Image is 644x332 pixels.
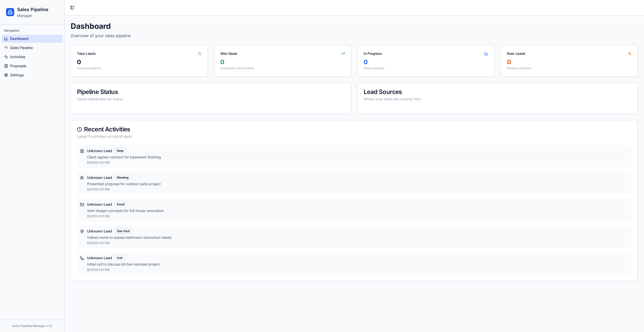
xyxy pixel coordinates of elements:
[2,35,62,43] a: Dashboard
[77,66,202,70] p: Active prospects
[10,63,26,68] span: Proposals
[87,148,112,153] span: Unknown Lead
[2,62,62,70] a: Proposals
[87,262,629,267] p: Initial call to discuss kitchen remodel project
[507,51,525,56] div: New Leads
[10,73,24,78] span: Settings
[114,148,126,154] div: Note
[87,255,112,260] span: Unknown Lead
[10,45,33,50] span: Sales Pipeline
[71,21,638,31] h1: Dashboard
[87,235,629,240] p: Visited home to assess bathroom renovation needs
[77,126,632,132] div: Recent Activities
[220,51,237,56] div: Won Deals
[17,13,48,18] p: Manager
[77,58,202,66] div: 0
[4,324,60,328] div: Sales Pipeline Manager v1.0
[71,33,638,39] p: Overview of your sales pipeline
[87,181,629,186] p: Presented proposal for outdoor patio project
[2,44,62,52] a: Sales Pipeline
[10,36,29,41] span: Dashboard
[364,66,488,70] p: Active pipeline
[87,241,629,245] p: [DATE] • 1:01 PM
[87,268,629,272] p: [DATE] • 1:01 PM
[77,97,345,102] div: Leads distribution by status
[10,54,25,59] span: Activities
[364,51,382,56] div: In Progress
[87,202,112,207] span: Unknown Lead
[87,175,112,180] span: Unknown Lead
[2,27,62,35] div: Navigation
[220,58,345,66] div: 0
[114,202,127,207] div: Email
[87,155,629,160] p: Client signed contract for basement finishing
[2,53,62,61] a: Activities
[77,51,96,56] div: Total Leads
[114,255,125,261] div: Call
[87,208,629,213] p: Sent design concepts for full house renovation
[17,6,48,13] h1: Sales Pipeline
[507,66,632,70] p: Require attention
[364,97,632,102] div: Where your leads are coming from
[220,66,345,70] p: Successful conversions
[364,58,488,66] div: 0
[87,187,629,192] p: [DATE] • 1:01 PM
[87,229,112,234] span: Unknown Lead
[77,89,345,95] div: Pipeline Status
[2,71,62,79] a: Settings
[364,89,632,95] div: Lead Sources
[87,214,629,218] p: [DATE] • 1:01 PM
[114,228,132,234] div: Site Visit
[87,161,629,165] p: [DATE] • 1:01 PM
[77,134,632,139] div: Latest 5 activities across all leads
[114,175,131,180] div: Meeting
[507,58,632,66] div: 0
